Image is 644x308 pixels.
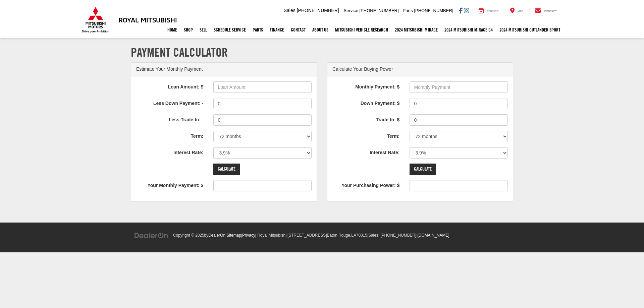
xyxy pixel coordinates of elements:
span: [PHONE_NUMBER] [297,8,339,13]
label: Your Monthly Payment: $ [131,180,208,189]
span: Contact [544,10,557,13]
span: | [241,233,255,238]
a: DealerOn [134,232,168,238]
a: Home [164,21,180,38]
input: Calculate [213,164,240,175]
span: | [367,233,417,238]
label: Less Down Payment: - [131,98,208,107]
input: Monthly Payment [410,81,508,93]
span: | [416,233,449,238]
label: Term: [327,131,405,140]
span: Map [518,10,523,13]
div: Calculate Your Buying Power [327,63,513,76]
a: Shop [180,21,196,38]
a: [DOMAIN_NAME] [418,233,449,238]
a: DealerOn Home Page [208,233,225,238]
label: Less Trade-In: - [131,114,208,123]
span: Copyright © 2025 [173,233,204,238]
a: Parts: Opens in a new tab [249,21,266,38]
label: Interest Rate: [131,147,208,156]
label: Your Purchasing Power: $ [327,180,405,189]
span: Sales: [368,233,379,238]
a: Sell [196,21,210,38]
span: | [225,233,241,238]
img: DealerOn [134,232,168,239]
a: Service [474,7,503,14]
input: Calculate [410,164,436,175]
a: Contact [530,7,562,14]
input: Down Payment [410,98,508,109]
a: Privacy [242,233,255,238]
a: About Us [309,21,332,38]
span: 70815 [356,233,367,238]
label: Term: [131,131,208,140]
span: Parts [402,8,413,13]
a: Finance [266,21,287,38]
img: b=99784818 [0,255,1,256]
a: Mitsubishi Vehicle Research [332,21,391,38]
span: Service [344,8,358,13]
a: Contact [287,21,309,38]
span: by [204,233,225,238]
a: 2024 Mitsubishi Mirage [391,21,441,38]
span: [PHONE_NUMBER] [380,233,416,238]
span: [STREET_ADDRESS] [287,233,327,238]
span: | [286,233,367,238]
h1: Payment Calculator [131,46,513,59]
label: Trade-In: $ [327,114,405,123]
span: Sales [284,8,296,13]
span: Service [487,10,498,13]
a: Sitemap [226,233,241,238]
span: Baton Rouge, [327,233,352,238]
span: [PHONE_NUMBER] [414,8,453,13]
label: Down Payment: $ [327,98,405,107]
label: Loan Amount: $ [131,81,208,90]
a: Schedule Service: Opens in a new tab [210,21,249,38]
a: Instagram: Click to visit our Instagram page [464,8,469,13]
a: Facebook: Click to visit our Facebook page [459,8,463,13]
img: Mitsubishi [80,7,111,33]
span: | Royal Mitsubishi [255,233,286,238]
span: [PHONE_NUMBER] [360,8,399,13]
a: 2024 Mitsubishi Outlander SPORT [496,21,563,38]
h3: Royal Mitsubishi [118,16,177,23]
span: LA [351,233,356,238]
div: Estimate Your Monthly Payment [131,63,317,76]
input: Loan Amount [213,81,312,93]
a: 2024 Mitsubishi Mirage G4 [441,21,496,38]
label: Monthly Payment: $ [327,81,405,90]
a: Map [505,7,528,14]
label: Interest Rate: [327,147,405,156]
